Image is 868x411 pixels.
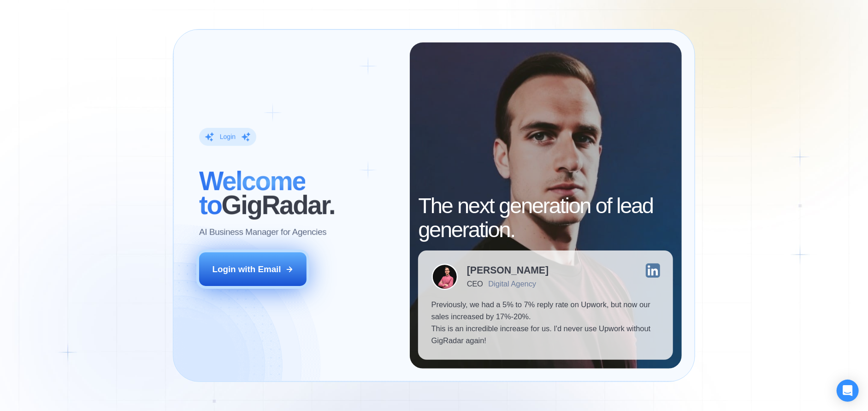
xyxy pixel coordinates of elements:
div: Digital Agency [488,280,536,288]
h2: ‍ GigRadar. [199,170,396,218]
p: Previously, we had a 5% to 7% reply rate on Upwork, but now our sales increased by 17%-20%. This ... [431,299,660,347]
div: Login with Email [213,263,281,275]
div: Open Intercom Messenger [837,380,859,402]
div: [PERSON_NAME] [467,265,549,275]
div: CEO [467,280,483,288]
p: AI Business Manager for Agencies [199,226,326,238]
div: Login [220,132,236,141]
h2: The next generation of lead generation. [418,194,673,242]
span: Welcome to [199,167,305,220]
button: Login with Email [199,252,307,286]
